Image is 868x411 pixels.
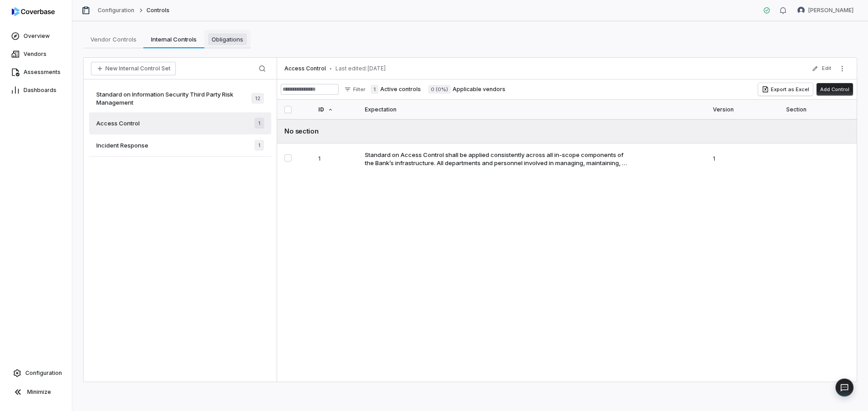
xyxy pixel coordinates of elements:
a: Configuration [98,7,135,14]
span: Minimize [27,388,51,396]
a: Overview [2,28,70,44]
img: logo-D7KZi-bG.svg [12,7,55,16]
a: Access Control1 [89,112,271,134]
label: Active controls [371,85,421,94]
a: Assessments [2,64,70,80]
div: Section [786,100,849,119]
span: 1 [255,118,264,129]
span: Configuration [25,369,62,377]
span: [PERSON_NAME] [808,7,854,14]
span: 0 (0%) [428,85,451,94]
span: 1 [255,140,264,151]
div: Expectation [365,100,702,119]
td: 1 [313,143,359,175]
a: Vendors [2,46,70,62]
button: Export as Excel [758,83,813,96]
span: Dashboards [24,87,57,94]
a: Configuration [4,365,68,381]
div: No section [284,126,849,136]
div: ID [318,100,354,119]
a: Dashboards [2,82,70,98]
div: Standard on Access Control shall be applied consistently across all in-scope components of the Ba... [365,151,629,167]
span: Controls [146,7,170,14]
span: Vendor Controls [87,33,140,45]
span: 1 [371,85,378,94]
label: Applicable vendors [428,85,505,94]
button: Minimize [4,383,68,401]
span: Internal Controls [147,33,200,45]
button: Filter [340,84,369,95]
span: 12 [251,93,264,104]
img: Scott McMichael avatar [797,7,805,14]
button: More actions [835,62,849,75]
span: Standard on Information Security Third Party Risk Management [96,90,251,106]
button: Edit [809,60,834,77]
button: Scott McMichael avatar[PERSON_NAME] [792,4,859,17]
button: Select 1 control [284,154,292,162]
span: • [330,65,332,72]
div: Version [713,100,776,119]
span: Vendors [24,51,47,58]
span: Filter [353,86,365,93]
span: Access Control [96,119,140,127]
span: Obligations [208,33,247,45]
a: Incident Response1 [89,134,271,157]
span: Access Control [284,65,326,72]
button: Add Control [816,83,853,96]
a: Standard on Information Security Third Party Risk Management12 [89,85,271,112]
span: Incident Response [96,141,148,149]
button: New Internal Control Set [91,62,176,75]
td: 1 [708,143,781,175]
span: Assessments [24,69,61,76]
span: Last edited: [DATE] [335,65,386,72]
span: Overview [24,32,50,40]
